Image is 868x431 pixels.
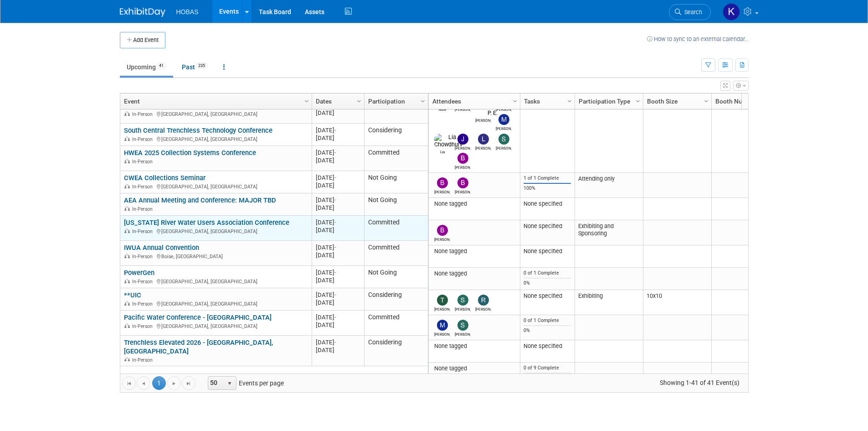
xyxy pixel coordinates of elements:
[510,93,520,107] a: Column Settings
[137,376,150,390] a: Go to the previous page
[498,114,509,125] img: Mike Bussio
[647,93,705,109] a: Booth Size
[475,306,491,312] div: Rene Garcia
[182,376,195,390] a: Go to the last page
[124,279,130,283] img: In-Person Event
[124,277,308,285] div: [GEOGRAPHIC_DATA], [GEOGRAPHIC_DATA]
[432,200,516,208] div: None tagged
[124,244,199,252] a: IWUA Annual Convention
[124,159,130,163] img: In-Person Event
[566,98,573,105] span: Column Settings
[316,109,360,117] div: [DATE]
[124,110,308,118] div: [GEOGRAPHIC_DATA], [GEOGRAPHIC_DATA]
[565,93,575,107] a: Column Settings
[132,301,155,307] span: In-Person
[437,295,448,306] img: Tom Furie
[152,376,166,390] span: 1
[498,134,509,145] img: Stephen Alston
[124,323,130,328] img: In-Person Event
[334,127,336,134] span: -
[524,270,571,276] div: 0 of 1 Complete
[132,159,155,165] span: In-Person
[432,93,514,109] a: Attendees
[434,306,450,312] div: Tom Furie
[124,111,130,116] img: In-Person Event
[334,197,336,203] span: -
[711,90,780,173] td: 300
[575,220,643,245] td: Exhibiting and Sponsoring
[457,295,468,306] img: Stephen Alston
[434,236,450,242] div: Bijan Khamanian
[511,98,519,105] span: Column Settings
[496,125,512,131] div: Mike Bussio
[334,219,336,226] span: -
[478,295,489,306] img: Rene Garcia
[132,206,155,212] span: In-Person
[364,311,428,336] td: Committed
[364,336,428,366] td: Considering
[524,93,569,109] a: Tasks
[364,193,428,216] td: Not Going
[524,185,571,192] div: 100%
[316,313,360,321] div: [DATE]
[316,251,360,259] div: [DATE]
[132,111,155,117] span: In-Person
[316,218,360,226] div: [DATE]
[124,227,308,235] div: [GEOGRAPHIC_DATA], [GEOGRAPHIC_DATA]
[524,223,571,230] div: None specified
[364,241,428,266] td: Committed
[316,276,360,284] div: [DATE]
[140,380,147,387] span: Go to the previous page
[355,98,363,105] span: Column Settings
[455,306,471,312] div: Stephen Alston
[124,136,130,141] img: In-Person Event
[575,90,643,173] td: Exhibiting
[132,136,155,142] span: In-Person
[316,291,360,299] div: [DATE]
[455,331,471,337] div: Stephen Alston
[302,93,312,107] a: Column Settings
[316,134,360,142] div: [DATE]
[120,58,173,76] a: Upcoming41
[316,174,360,182] div: [DATE]
[364,99,428,124] td: Committed
[524,175,571,182] div: 1 of 1 Complete
[364,266,428,288] td: Not Going
[124,338,273,355] a: Trenchless Elevated 2026 - [GEOGRAPHIC_DATA], [GEOGRAPHIC_DATA]
[334,314,336,321] span: -
[418,93,428,107] a: Column Settings
[455,145,471,151] div: Jeffrey LeBlanc
[703,98,710,105] span: Column Settings
[175,58,215,76] a: Past235
[316,346,360,354] div: [DATE]
[316,93,358,109] a: Dates
[124,182,308,190] div: [GEOGRAPHIC_DATA], [GEOGRAPHIC_DATA]
[334,339,336,346] span: -
[226,380,233,387] span: select
[475,145,491,151] div: Lindsey Thiele
[457,320,468,331] img: Stephen Alston
[124,206,130,211] img: In-Person Event
[524,317,571,324] div: 0 of 1 Complete
[122,376,136,390] a: Go to the first page
[124,300,308,307] div: [GEOGRAPHIC_DATA], [GEOGRAPHIC_DATA]
[437,225,448,236] img: Bijan Khamanian
[524,248,571,255] div: None specified
[364,216,428,241] td: Committed
[334,149,336,156] span: -
[124,196,276,204] a: AEA Annual Meeting and Conference: MAJOR TBD
[170,380,178,387] span: Go to the next page
[368,93,422,109] a: Participation
[303,98,310,105] span: Column Settings
[643,90,711,173] td: 10x20
[156,62,166,69] span: 41
[524,280,571,286] div: 0%
[647,36,749,42] a: How to sync to an external calendar...
[575,173,643,198] td: Attending only
[132,228,155,234] span: In-Person
[316,269,360,276] div: [DATE]
[524,343,571,350] div: None specified
[124,301,130,306] img: In-Person Event
[364,366,428,389] td: Considering
[124,252,308,260] div: Boise, [GEOGRAPHIC_DATA]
